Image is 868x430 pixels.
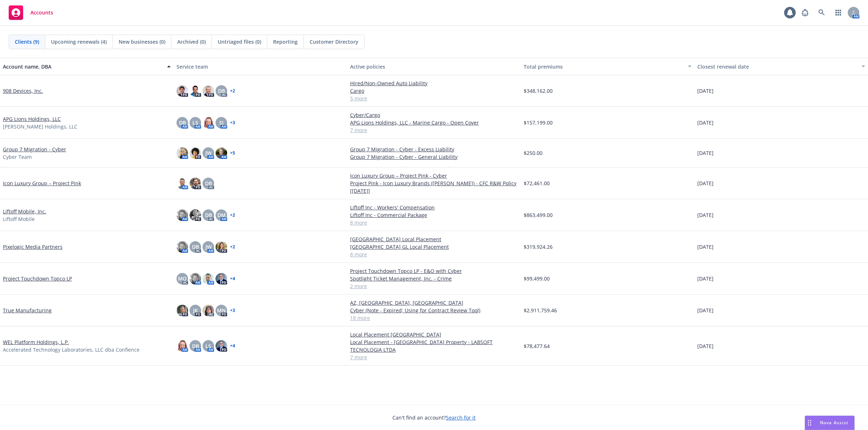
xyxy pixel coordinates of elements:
[521,58,694,75] button: Total premiums
[350,111,518,119] a: Cyber/Cargo
[697,243,714,251] span: [DATE]
[230,121,235,125] a: + 3
[524,243,553,251] span: $319,924.26
[350,275,518,282] a: Spotlight Ticket Management, Inc. - Crime
[350,251,518,258] a: 8 more
[205,149,212,157] span: JW
[203,117,214,129] img: photo
[697,149,714,157] span: [DATE]
[310,38,358,45] span: Customer Directory
[219,119,224,126] span: SJ
[694,58,868,75] button: Closest renewal date
[190,178,201,189] img: photo
[6,3,56,23] a: Accounts
[524,149,542,157] span: $250.00
[203,273,214,285] img: photo
[697,211,714,219] span: [DATE]
[524,179,550,187] span: $72,461.00
[524,87,553,95] span: $348,162.00
[178,275,187,282] span: MQ
[217,211,226,219] span: DM
[51,38,107,45] span: Upcoming renewals (4)
[350,153,518,161] a: Group 7 Migration - Cyber - General Liability
[805,416,814,430] div: Drag to move
[350,119,518,126] a: APG Lions Holdings, LLC - Marine Cargo - Open Cover
[350,314,518,322] a: 18 more
[524,342,550,350] span: $78,477.64
[216,273,227,285] img: photo
[697,342,714,350] span: [DATE]
[205,342,211,350] span: LS
[524,119,553,126] span: $157,199.00
[192,243,199,251] span: DB
[697,63,857,70] div: Closest renewal date
[350,179,518,195] a: Project Pink - Icon Luxury Brands ([PERSON_NAME]) - CFC R&W Policy [[DATE]]
[524,307,557,314] span: $2,911,759.46
[3,87,43,95] a: 908 Devices, Inc.
[524,275,550,282] span: $99,499.00
[3,63,163,70] div: Account name, DBA
[179,119,186,126] span: DB
[350,87,518,95] a: Cargo
[190,273,201,285] img: photo
[3,338,69,346] a: WEL Platform Holdings, L.P.
[831,5,846,20] a: Switch app
[193,307,198,314] span: JK
[176,178,188,189] img: photo
[3,243,63,251] a: Pixelogic Media Partners
[190,147,201,159] img: photo
[697,179,714,187] span: [DATE]
[350,282,518,290] a: 2 more
[350,126,518,134] a: 7 more
[392,414,476,421] span: Can't find an account?
[230,151,235,155] a: + 5
[230,308,235,313] a: + 3
[205,243,212,251] span: JW
[3,115,61,123] a: APG Lions Holdings, LLC
[3,275,72,282] a: Project Touchdown Topco LP
[192,342,199,350] span: DB
[230,344,235,348] a: + 4
[176,63,344,70] div: Service team
[697,119,714,126] span: [DATE]
[190,209,201,221] img: photo
[446,414,476,421] a: Search for it
[524,63,684,70] div: Total premiums
[174,58,347,75] button: Service team
[192,119,198,126] span: LS
[697,87,714,95] span: [DATE]
[350,338,518,353] a: Local Placement - [GEOGRAPHIC_DATA] Property - LABSOFT TECNOLOGIA LTDA
[203,85,214,97] img: photo
[176,340,188,352] img: photo
[820,420,848,426] span: Nova Assist
[119,38,165,45] span: New businesses (0)
[30,10,53,16] span: Accounts
[350,79,518,87] a: Hired/Non-Owned Auto Liability
[217,307,226,314] span: MN
[15,38,39,45] span: Clients (9)
[697,307,714,314] span: [DATE]
[350,204,518,211] a: Liftoff Inc - Workers' Compensation
[273,38,298,45] span: Reporting
[216,340,227,352] img: photo
[3,145,66,153] a: Group 7 Migration - Cyber
[3,208,46,215] a: Liftoff Mobile, Inc.
[203,305,214,316] img: photo
[350,267,518,275] a: Project Touchdown Topco LP - E&O with Cyber
[216,241,227,253] img: photo
[230,213,235,217] a: + 2
[350,353,518,361] a: 7 more
[176,305,188,316] img: photo
[218,38,261,45] span: Untriaged files (0)
[3,307,52,314] a: True Manufacturing
[347,58,521,75] button: Active policies
[350,211,518,219] a: Liftoff Inc - Commercial Package
[230,89,235,93] a: + 2
[350,95,518,102] a: 5 more
[218,87,225,95] span: DB
[3,215,35,223] span: Liftoff Mobile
